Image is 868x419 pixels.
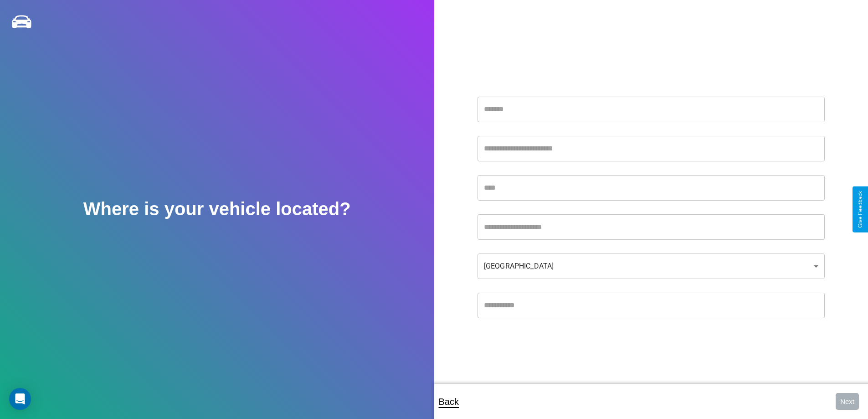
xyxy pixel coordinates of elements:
[9,388,31,410] div: Open Intercom Messenger
[857,191,863,228] div: Give Feedback
[836,393,859,410] button: Next
[83,199,351,219] h2: Where is your vehicle located?
[439,393,459,410] p: Back
[478,253,825,279] div: [GEOGRAPHIC_DATA]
